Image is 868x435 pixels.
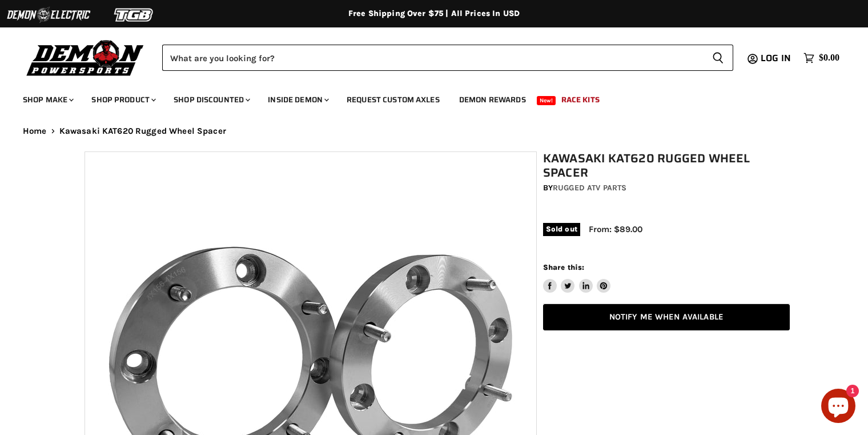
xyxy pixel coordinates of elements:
span: Log in [761,51,791,65]
span: Kawasaki KAT620 Rugged Wheel Spacer [59,126,226,136]
form: Product [162,45,733,71]
a: Shop Make [14,88,81,111]
ul: Main menu [14,83,837,111]
a: Log in [756,53,798,63]
a: Rugged ATV Parts [553,183,626,193]
span: Sold out [543,223,580,236]
input: Search [162,45,703,71]
img: Demon Powersports [23,37,148,78]
span: New! [537,96,556,105]
a: Race Kits [553,88,608,111]
div: by [543,182,790,194]
a: Shop Discounted [165,88,257,111]
a: Request Custom Axles [338,88,448,111]
h1: Kawasaki KAT620 Rugged Wheel Spacer [543,151,790,180]
a: Notify Me When Available [543,304,790,331]
span: Share this: [543,263,584,272]
inbox-online-store-chat: Shopify online store chat [818,389,859,426]
span: $0.00 [819,53,839,63]
aside: Share this: [543,262,611,293]
a: Inside Demon [259,88,336,111]
a: Shop Product [83,88,163,111]
img: TGB Logo 2 [91,4,177,26]
button: Search [703,45,733,71]
a: Demon Rewards [451,88,535,111]
a: $0.00 [798,50,845,66]
img: Demon Electric Logo 2 [6,4,91,26]
span: From: $89.00 [589,224,642,234]
a: Home [23,126,47,136]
